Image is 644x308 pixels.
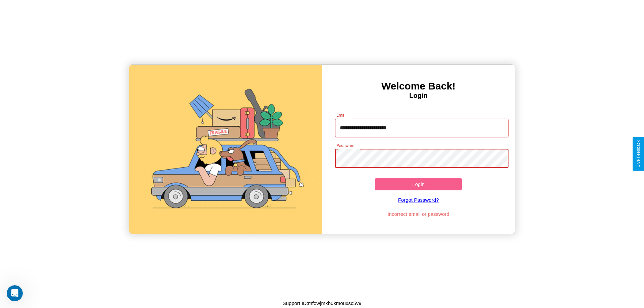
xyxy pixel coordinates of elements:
p: Support ID: mfowjmkb6kmouxsc5v9 [282,299,361,308]
img: gif [129,65,322,234]
h4: Login [322,92,515,100]
iframe: Intercom live chat [7,285,23,301]
label: Password [336,143,354,148]
label: Email [336,112,347,118]
h3: Welcome Back! [322,80,515,92]
button: Login [375,178,462,190]
a: Forgot Password? [332,190,505,209]
p: Incorrect email or password [332,209,505,219]
div: Give Feedback [636,140,641,168]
